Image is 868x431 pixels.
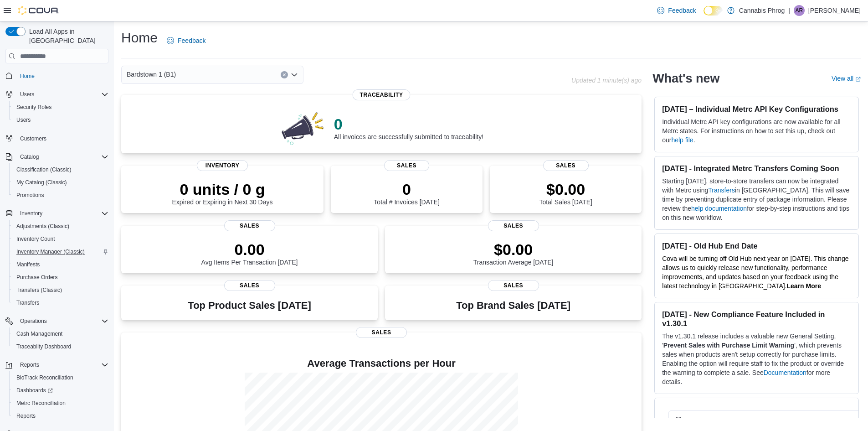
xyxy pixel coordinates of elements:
a: Purchase Orders [13,272,62,283]
a: Inventory Manager (Classic) [13,246,88,257]
a: Transfers [708,187,735,194]
img: Cova [18,6,59,15]
span: Inventory [20,210,42,217]
span: Sales [224,220,275,231]
p: $0.00 [473,240,554,259]
span: Inventory Count [13,234,108,244]
div: Total Sales [DATE] [539,180,592,206]
span: Sales [224,280,275,291]
span: Inventory Count [16,235,55,243]
span: Inventory [197,160,248,171]
span: AR [796,5,803,16]
div: Avg Items Per Transaction [DATE] [201,240,298,266]
p: Individual Metrc API key configurations are now available for all Metrc states. For instructions ... [662,117,851,145]
a: Home [16,71,38,82]
span: Users [16,116,31,124]
span: Transfers (Classic) [13,285,108,296]
a: Cash Management [13,328,66,339]
span: Security Roles [13,102,108,113]
a: Traceabilty Dashboard [13,341,75,352]
a: Adjustments (Classic) [13,221,73,232]
p: 0 units / 0 g [172,180,273,198]
a: My Catalog (Classic) [13,177,71,188]
button: Operations [16,316,51,327]
h3: [DATE] - Integrated Metrc Transfers Coming Soon [662,164,851,173]
input: Dark Mode [704,6,723,16]
span: Traceabilty Dashboard [13,341,108,352]
a: Dashboards [9,384,112,397]
h4: Average Transactions per Hour [128,358,634,369]
span: Inventory Manager (Classic) [13,246,108,257]
button: Cash Management [9,327,112,340]
span: Metrc Reconciliation [13,398,108,409]
p: Starting [DATE], store-to-store transfers can now be integrated with Metrc using in [GEOGRAPHIC_D... [662,177,851,222]
span: Manifests [16,261,40,268]
button: Customers [2,132,112,145]
h3: Top Product Sales [DATE] [188,300,311,311]
span: Purchase Orders [13,272,108,283]
span: Inventory Manager (Classic) [16,248,85,255]
span: Users [20,91,34,98]
span: Traceabilty Dashboard [16,343,71,350]
h3: [DATE] - Old Hub End Date [662,241,851,250]
button: Inventory [16,208,46,219]
a: Reports [13,410,39,421]
button: Transfers [9,296,112,309]
a: Feedback [653,1,699,20]
button: Catalog [16,151,42,162]
a: View allExternal link [832,75,861,82]
a: Dashboards [13,385,56,396]
button: Users [16,89,38,100]
div: All invoices are successfully submitted to traceability! [334,115,483,140]
button: My Catalog (Classic) [9,176,112,189]
button: Home [2,69,112,82]
button: Traceabilty Dashboard [9,340,112,353]
span: Catalog [16,151,108,162]
button: Purchase Orders [9,271,112,284]
span: Dashboards [13,385,108,396]
span: Home [20,73,35,80]
p: 0 [334,115,483,133]
span: Promotions [16,192,44,199]
button: Promotions [9,189,112,202]
a: Users [13,114,34,125]
span: Cash Management [13,328,108,339]
span: Bardstown 1 (B1) [127,69,176,80]
a: Classification (Classic) [13,164,75,175]
p: | [788,5,790,16]
span: Catalog [20,153,39,161]
button: Open list of options [291,71,298,78]
button: Reports [9,410,112,422]
button: Manifests [9,258,112,271]
button: Users [2,88,112,101]
a: Metrc Reconciliation [13,398,69,409]
button: Inventory [2,207,112,220]
button: Reports [2,358,112,371]
span: Classification (Classic) [16,166,72,173]
span: Operations [20,317,47,325]
span: Home [16,70,108,81]
span: Traceability [353,89,411,100]
button: BioTrack Reconciliation [9,371,112,384]
span: Metrc Reconciliation [16,400,66,407]
p: The v1.30.1 release includes a valuable new General Setting, ' ', which prevents sales when produ... [662,332,851,386]
a: Customers [16,133,50,144]
span: Sales [356,327,407,338]
span: My Catalog (Classic) [13,177,108,188]
button: Clear input [281,71,288,78]
span: Transfers [16,299,39,306]
span: Operations [16,316,108,327]
span: Reports [13,410,108,421]
h2: What's new [652,71,719,86]
p: [PERSON_NAME] [808,5,861,16]
h3: [DATE] – Individual Metrc API Key Configurations [662,104,851,114]
button: Operations [2,315,112,327]
button: Transfers (Classic) [9,284,112,296]
span: Reports [16,412,36,420]
span: Classification (Classic) [13,164,108,175]
p: Updated 1 minute(s) ago [571,77,642,84]
span: Cash Management [16,330,62,338]
span: Adjustments (Classic) [13,221,108,232]
div: Amanda Raymer-Henderson [794,5,805,16]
